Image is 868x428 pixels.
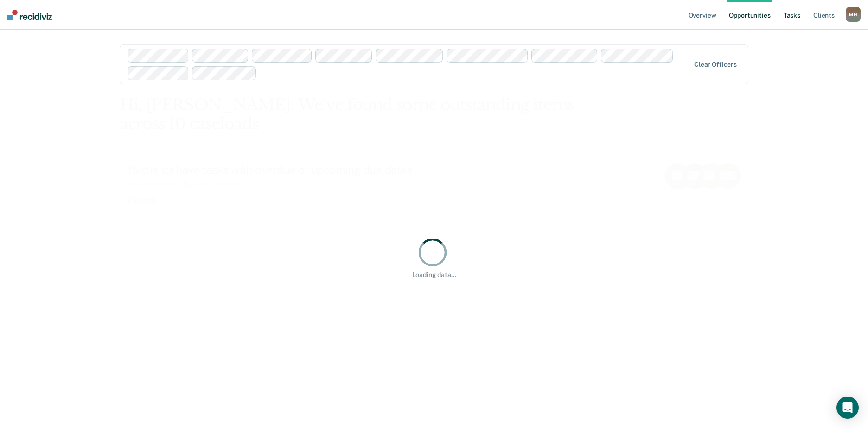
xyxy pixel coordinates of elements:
[846,7,861,22] button: MH
[412,271,456,279] div: Loading data...
[836,397,859,419] div: Open Intercom Messenger
[7,10,52,20] img: Recidiviz
[846,7,861,22] div: M H
[694,61,737,69] div: Clear officers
